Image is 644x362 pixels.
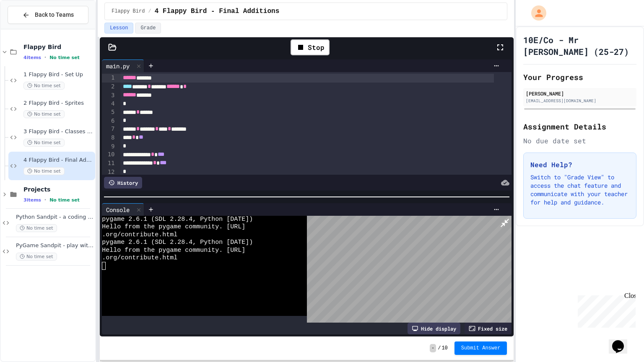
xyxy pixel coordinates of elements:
span: Back to Teams [35,10,74,19]
div: 11 [102,159,116,168]
button: Lesson [104,23,133,34]
div: Console [102,203,144,216]
div: My Account [522,3,548,23]
span: .org/contribute.html [102,231,177,239]
div: main.py [102,62,134,70]
span: 3 Flappy Bird - Classes and Groups [23,128,93,135]
h2: Assignment Details [523,121,636,132]
div: 5 [102,108,116,117]
div: 4 [102,100,116,108]
div: 8 [102,134,116,142]
span: • [44,54,46,61]
span: PyGame Sandpit - play with PyGame [16,242,93,249]
span: No time set [23,139,65,147]
span: No time set [49,55,80,60]
div: 7 [102,125,116,134]
button: Submit Answer [454,341,507,355]
p: Switch to "Grade View" to access the chat feature and communicate with your teacher for help and ... [530,173,629,207]
div: Chat with us now!Close [3,3,58,53]
div: [PERSON_NAME] [526,90,634,97]
span: 10 [441,345,447,352]
span: No time set [23,82,65,90]
span: Flappy Bird [112,8,145,15]
span: Submit Answer [461,345,501,352]
span: 2 Flappy Bird - Sprites [23,100,93,107]
div: 6 [102,117,116,125]
span: No time set [16,224,57,232]
span: No time set [49,197,80,203]
div: 10 [102,150,116,159]
div: [EMAIL_ADDRESS][DOMAIN_NAME] [526,98,634,104]
button: Back to Teams [8,6,88,24]
h3: Need Help? [530,160,629,170]
div: Hide display [408,323,460,334]
iframe: chat widget [574,292,636,328]
div: 1 [102,74,116,83]
span: No time set [16,253,57,261]
div: Stop [291,39,330,55]
span: No time set [23,110,65,118]
button: Grade [135,23,161,34]
div: 3 [102,91,116,100]
div: 12 [102,168,116,176]
span: Python Sandpit - a coding playground [16,214,93,221]
span: Flappy Bird [23,43,93,51]
div: History [104,177,142,189]
span: 1 Flappy Bird - Set Up [23,71,93,78]
iframe: chat widget [609,328,636,354]
span: 4 items [23,55,41,60]
div: Console [102,205,134,214]
h1: 10E/Co - Mr [PERSON_NAME] (25-27) [523,34,636,57]
span: No time set [23,167,65,175]
span: 4 Flappy Bird - Final Additions [23,157,93,164]
div: 2 [102,83,116,91]
div: main.py [102,59,144,72]
span: 4 Flappy Bird - Final Additions [155,6,280,16]
span: Projects [23,186,93,193]
div: No due date set [523,136,636,146]
span: / [148,8,151,15]
span: / [438,345,441,352]
h2: Your Progress [523,71,636,83]
span: 3 items [23,197,41,203]
span: - [430,344,436,352]
span: Hello from the pygame community. [URL] [102,223,245,231]
div: 9 [102,142,116,151]
span: • [44,197,46,203]
span: pygame 2.6.1 (SDL 2.28.4, Python [DATE]) [102,216,253,223]
span: pygame 2.6.1 (SDL 2.28.4, Python [DATE]) [102,239,253,246]
span: .org/contribute.html [102,254,177,262]
span: Hello from the pygame community. [URL] [102,247,245,254]
div: Fixed size [465,323,512,334]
